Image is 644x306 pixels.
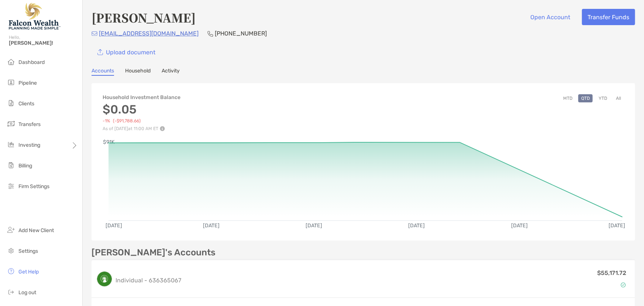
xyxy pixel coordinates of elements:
[92,31,97,36] img: Email Icon
[18,121,41,127] span: Transfers
[207,31,213,37] img: Phone Icon
[103,102,180,116] h3: $0.05
[125,68,151,76] a: Household
[162,68,180,76] a: Activity
[596,94,610,102] button: YTD
[7,57,16,66] img: dashboard icon
[18,163,32,169] span: Billing
[18,59,45,65] span: Dashboard
[9,3,61,30] img: Falcon Wealth Planning Logo
[18,248,38,254] span: Settings
[613,94,624,102] button: All
[621,282,626,288] img: Account Status icon
[103,126,180,131] p: As of [DATE] at 11:00 AM ET
[92,68,114,76] a: Accounts
[103,139,115,146] text: $91K
[7,225,16,234] img: add_new_client icon
[160,126,165,131] img: Performance Info
[7,78,16,87] img: pipeline icon
[92,248,216,257] p: [PERSON_NAME]'s Accounts
[18,80,37,86] span: Pipeline
[7,246,16,255] img: settings icon
[97,49,103,55] img: button icon
[7,288,16,296] img: logout icon
[99,29,199,38] p: [EMAIL_ADDRESS][DOMAIN_NAME]
[97,272,112,286] img: logo account
[18,142,40,148] span: Investing
[7,181,16,190] img: firm-settings icon
[525,9,576,25] button: Open Account
[18,183,49,190] span: Firm Settings
[7,99,16,108] img: clients icon
[18,101,34,107] span: Clients
[560,94,575,102] button: MTD
[103,94,180,101] h4: Household Investment Balance
[203,222,220,229] text: [DATE]
[18,289,36,296] span: Log out
[597,268,626,278] p: $55,171.72
[92,9,196,26] h4: [PERSON_NAME]
[609,222,625,229] text: [DATE]
[511,222,528,229] text: [DATE]
[578,94,593,102] button: QTD
[116,276,181,285] p: Individual - 636365067
[7,161,16,170] img: billing icon
[92,44,161,60] a: Upload document
[18,269,39,275] span: Get Help
[7,119,16,128] img: transfers icon
[113,118,141,124] span: ( -$91,788.66 )
[7,140,16,149] img: investing icon
[7,267,16,276] img: get-help icon
[103,118,110,124] span: -1%
[18,227,54,234] span: Add New Client
[409,222,425,229] text: [DATE]
[306,222,322,229] text: [DATE]
[106,222,122,229] text: [DATE]
[582,9,635,25] button: Transfer Funds
[9,40,78,46] span: [PERSON_NAME]!
[215,29,267,38] p: [PHONE_NUMBER]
